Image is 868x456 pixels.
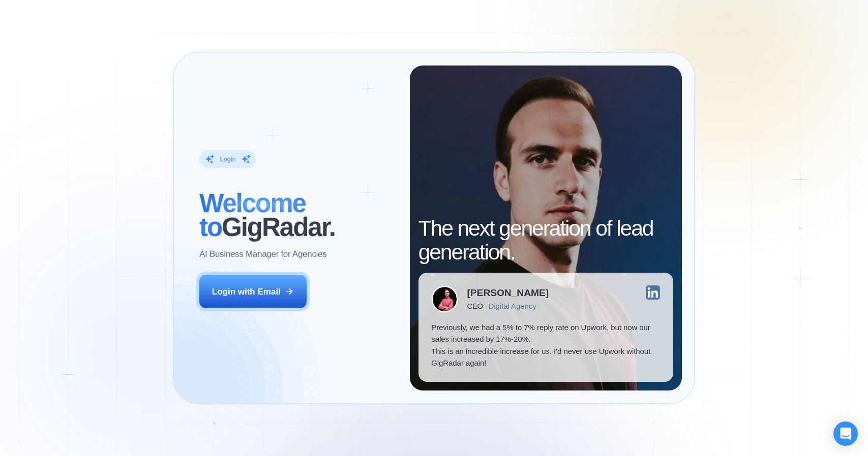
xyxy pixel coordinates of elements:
[199,188,306,241] span: Welcome to
[467,288,549,298] div: [PERSON_NAME]
[199,275,307,308] button: Login with Email
[418,216,673,264] h2: The next generation of lead generation.
[212,286,281,298] div: Login with Email
[833,421,858,446] div: Open Intercom Messenger
[199,191,397,239] h2: ‍ GigRadar.
[467,302,483,310] div: CEO
[199,248,326,259] p: AI Business Manager for Agencies
[489,302,536,310] div: Digital Agency
[220,154,235,163] div: Login
[431,321,660,369] p: Previously, we had a 5% to 7% reply rate on Upwork, but now our sales increased by 17%-20%. This ...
